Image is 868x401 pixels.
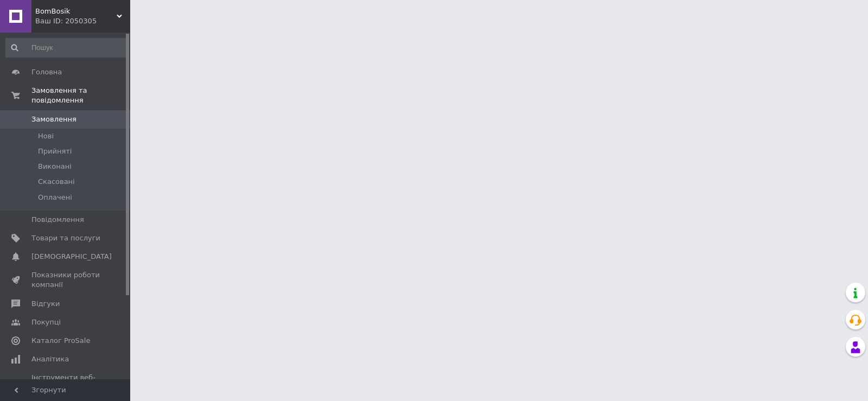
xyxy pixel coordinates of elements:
[31,252,112,262] span: [DEMOGRAPHIC_DATA]
[31,233,100,243] span: Товари та послуги
[38,193,72,202] span: Оплачені
[31,373,100,392] span: Інструменти веб-майстра та SEO
[35,7,117,16] span: BomBosik
[38,131,54,141] span: Нові
[31,114,76,124] span: Замовлення
[38,162,72,171] span: Виконані
[5,38,128,58] input: Пошук
[38,147,72,156] span: Прийняті
[35,16,130,26] div: Ваш ID: 2050305
[31,317,61,327] span: Покупці
[31,354,69,364] span: Аналітика
[31,215,84,225] span: Повідомлення
[31,336,90,346] span: Каталог ProSale
[31,67,62,77] span: Головна
[31,86,130,105] span: Замовлення та повідомлення
[31,299,60,309] span: Відгуки
[38,177,75,187] span: Скасовані
[31,270,100,290] span: Показники роботи компанії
